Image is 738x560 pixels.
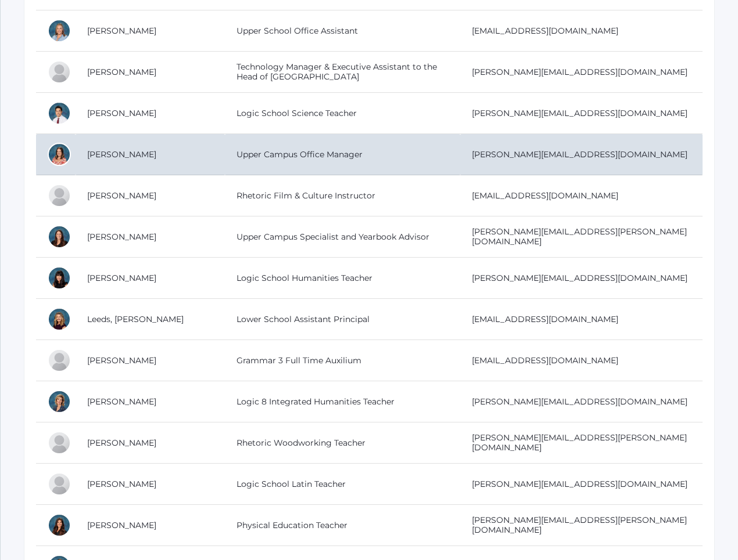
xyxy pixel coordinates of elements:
td: [PERSON_NAME][EMAIL_ADDRESS][PERSON_NAME][DOMAIN_NAME] [460,216,703,258]
td: Technology Manager & Executive Assistant to the Head of [GEOGRAPHIC_DATA] [225,52,461,93]
div: Alison Little [48,472,71,496]
td: Upper Campus Specialist and Yearbook Advisor [225,216,461,258]
td: Lower School Assistant Principal [225,299,461,340]
div: Jessica Hibbard [48,19,71,42]
td: [EMAIL_ADDRESS][DOMAIN_NAME] [460,175,703,216]
td: [PERSON_NAME][EMAIL_ADDRESS][DOMAIN_NAME] [460,381,703,422]
td: [EMAIL_ADDRESS][DOMAIN_NAME] [460,10,703,52]
td: [PERSON_NAME] [76,134,225,175]
td: Upper School Office Assistant [225,10,461,52]
div: Jennifer Jenkins [48,143,71,166]
td: [PERSON_NAME][EMAIL_ADDRESS][DOMAIN_NAME] [460,93,703,134]
td: Logic School Science Teacher [225,93,461,134]
td: [PERSON_NAME] [76,340,225,381]
td: [PERSON_NAME][EMAIL_ADDRESS][DOMAIN_NAME] [460,134,703,175]
td: [PERSON_NAME][EMAIL_ADDRESS][PERSON_NAME][DOMAIN_NAME] [460,422,703,464]
td: [PERSON_NAME] [76,10,225,52]
div: Christine Leidenfrost [48,349,71,372]
td: [EMAIL_ADDRESS][DOMAIN_NAME] [460,340,703,381]
td: [PERSON_NAME] [76,175,225,216]
div: Loren Linquist [48,390,71,413]
td: Logic 8 Integrated Humanities Teacher [225,381,461,422]
div: Shain Hrehniy [48,60,71,84]
td: [PERSON_NAME][EMAIL_ADDRESS][DOMAIN_NAME] [460,464,703,505]
td: [PERSON_NAME] [76,381,225,422]
td: Logic School Latin Teacher [225,464,461,505]
td: [PERSON_NAME][EMAIL_ADDRESS][DOMAIN_NAME] [460,258,703,299]
td: [PERSON_NAME] [76,216,225,258]
td: [EMAIL_ADDRESS][DOMAIN_NAME] [460,299,703,340]
td: [PERSON_NAME] [76,52,225,93]
td: Grammar 3 Full Time Auxilium [225,340,461,381]
td: Rhetoric Film & Culture Instructor [225,175,461,216]
td: [PERSON_NAME] [76,505,225,546]
td: [PERSON_NAME] [76,464,225,505]
div: Chris Jenkins [48,184,71,207]
td: Rhetoric Woodworking Teacher [225,422,461,464]
td: [PERSON_NAME] [76,93,225,134]
div: Lindsay Leeds [48,308,71,331]
td: [PERSON_NAME][EMAIL_ADDRESS][PERSON_NAME][DOMAIN_NAME] [460,505,703,546]
div: Christina Leaman [48,266,71,290]
td: [PERSON_NAME] [76,258,225,299]
td: Upper Campus Office Manager [225,134,461,175]
td: Leeds, [PERSON_NAME] [76,299,225,340]
div: Craig Linquist [48,431,71,454]
td: [PERSON_NAME][EMAIL_ADDRESS][DOMAIN_NAME] [460,52,703,93]
td: Physical Education Teacher [225,505,461,546]
div: Cherie LaSala [48,225,71,248]
div: Tami Logan [48,514,71,537]
div: Timothy Ip [48,102,71,125]
td: Logic School Humanities Teacher [225,258,461,299]
td: [PERSON_NAME] [76,422,225,464]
